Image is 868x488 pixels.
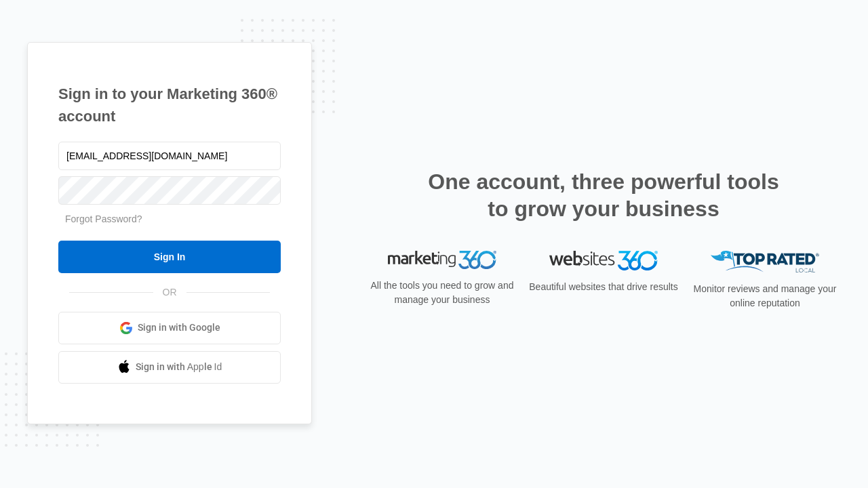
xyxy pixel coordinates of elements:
[153,285,186,300] span: OR
[366,279,518,307] p: All the tools you need to grow and manage your business
[58,142,281,170] input: Email
[528,280,679,294] p: Beautiful websites that drive results
[136,360,222,374] span: Sign in with Apple Id
[58,312,281,344] a: Sign in with Google
[424,168,783,222] h2: One account, three powerful tools to grow your business
[549,251,658,270] img: Websites 360
[65,213,142,224] a: Forgot Password?
[388,251,496,270] img: Marketing 360
[689,282,841,310] p: Monitor reviews and manage your online reputation
[58,351,281,384] a: Sign in with Apple Id
[711,251,819,273] img: Top Rated Local
[58,241,281,273] input: Sign In
[58,83,281,127] h1: Sign in to your Marketing 360® account
[138,321,220,335] span: Sign in with Google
